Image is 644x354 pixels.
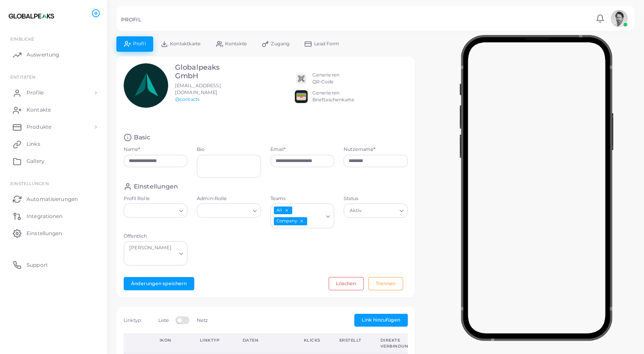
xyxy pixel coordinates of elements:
[124,233,188,240] label: Öffentlich
[175,63,236,80] h3: Globalpeaks GmbH
[8,8,55,24] img: logo
[27,89,44,97] span: Profile
[27,195,78,203] span: Automatisierungen
[197,195,261,202] label: Admin-Rolle
[6,101,101,118] a: Kontakte
[200,337,224,343] div: Linktyp
[6,256,101,273] a: Support
[312,72,339,86] div: Generieren QR-Code
[124,204,188,217] div: Search for option
[27,140,40,148] span: Links
[6,207,101,224] a: Integrationen
[175,83,221,95] span: [EMAIL_ADDRESS][DOMAIN_NAME]
[329,277,364,290] button: Löschen
[128,206,176,215] input: Search for option
[27,261,48,269] span: Support
[201,206,249,215] input: Search for option
[124,334,150,353] th: Action
[197,146,261,153] label: Bio
[124,277,194,290] button: Änderungen speichern
[197,317,208,324] label: Netz
[364,206,396,215] input: Search for option
[27,157,45,165] span: Gallery
[348,206,363,215] span: Aktiv
[6,224,101,242] a: Einstellungen
[27,212,62,220] span: Integrationen
[6,84,101,101] a: Profile
[274,217,308,225] span: Company
[270,204,335,228] div: Search for option
[312,90,354,103] div: Generieren Brieftaschenkarte
[270,195,335,202] label: Teams
[6,136,101,153] a: Links
[295,72,308,85] img: qr2.png
[121,17,141,23] h5: PROFIL
[27,230,62,237] span: Einstellungen
[27,123,51,131] span: Produkte
[274,206,292,214] span: All
[225,41,247,46] span: Kontakte
[344,195,408,202] label: Status
[243,337,285,343] div: Daten
[608,10,630,27] a: avatar
[284,207,290,213] button: Deselect All
[128,244,173,252] span: [PERSON_NAME]
[271,41,290,46] span: Zugang
[304,337,321,343] div: Klicks
[10,181,48,186] span: Einstellungen
[344,146,375,153] label: Nutzername
[133,41,146,46] span: Profil
[6,153,101,170] a: Gallery
[124,317,142,323] span: Linktyp:
[6,46,101,63] a: Auswertung
[160,337,181,343] div: Ikon
[124,241,188,265] div: Search for option
[124,195,188,202] label: Profil Rolle
[124,146,140,153] label: Name
[308,217,323,226] input: Search for option
[134,133,151,142] h4: Basic
[460,35,613,341] img: phone-mock.b55596b7.png
[611,10,628,27] img: avatar
[314,41,340,46] span: Lead Form
[295,90,308,103] img: apple-wallet.png
[6,118,101,136] a: Produkte
[10,36,34,41] span: EINBLICKE
[339,337,362,343] div: Erstellt
[6,190,101,207] a: Automatisierungen
[170,41,201,46] span: Kontaktkarte
[368,277,403,290] button: Trennen
[175,96,199,102] a: @contacts
[134,183,178,191] h4: Einstellungen
[10,74,36,80] span: ENTITÄTEN
[344,204,408,217] div: Search for option
[197,204,261,217] div: Search for option
[128,254,176,263] input: Search for option
[158,317,169,324] label: Liste
[299,218,305,224] button: Deselect Company
[362,317,400,323] span: Link hinzufügen
[270,146,286,153] label: Email
[27,106,51,114] span: Kontakte
[380,337,412,349] div: Direkte Verbindung
[27,51,59,59] span: Auswertung
[354,314,408,327] button: Link hinzufügen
